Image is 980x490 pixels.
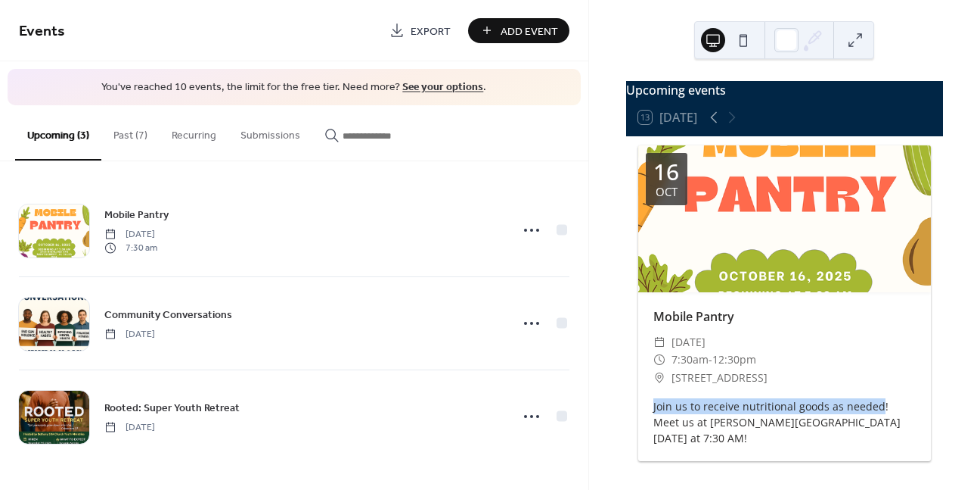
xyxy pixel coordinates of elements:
span: - [709,351,712,369]
div: Upcoming events [626,81,943,99]
a: Mobile Pantry [104,206,169,223]
div: ​ [653,351,665,369]
button: Upcoming (3) [15,105,101,161]
span: Mobile Pantry [104,207,169,223]
span: You've reached 10 events, the limit for the free tier. Need more? . [23,80,566,95]
a: Export [378,18,462,43]
div: ​ [653,333,665,351]
span: Rooted: Super Youth Retreat [104,400,240,416]
div: Oct [656,186,678,198]
span: 7:30 am [104,242,157,255]
div: 16 [653,161,679,183]
span: 7:30am [671,351,709,369]
button: Recurring [160,105,228,159]
span: 12:30pm [712,351,756,369]
div: Join us to receive nutritional goods as needed! Meet us at [PERSON_NAME][GEOGRAPHIC_DATA] [DATE] ... [638,398,931,446]
button: Past (7) [101,105,160,159]
a: Community Conversations [104,306,232,323]
a: Rooted: Super Youth Retreat [104,399,240,417]
span: Events [19,17,65,46]
span: Export [411,23,451,39]
span: Community Conversations [104,307,232,323]
span: [DATE] [104,327,155,341]
div: ​ [653,369,665,387]
a: See your options [402,77,483,98]
div: Mobile Pantry [638,307,931,326]
span: [DATE] [104,420,155,434]
span: [DATE] [671,333,706,351]
span: [STREET_ADDRESS] [671,369,768,387]
button: Submissions [228,105,312,159]
span: [DATE] [104,227,157,241]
